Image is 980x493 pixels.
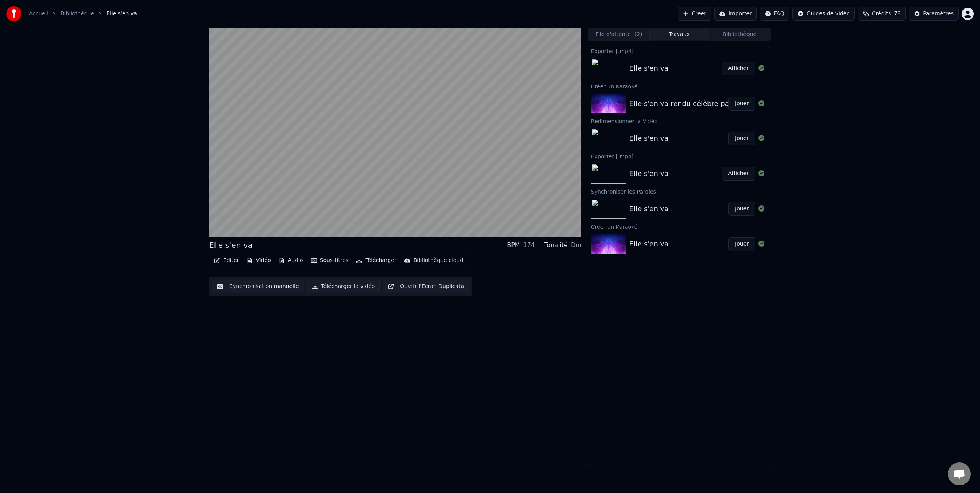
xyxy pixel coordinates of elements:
button: Télécharger la vidéo [307,280,380,293]
img: youka [6,6,21,21]
button: Travaux [649,29,710,40]
div: Tonalité [544,241,568,250]
div: Elle s'en va [629,168,668,179]
a: Bibliothèque [60,10,94,18]
button: Afficher [722,62,755,75]
button: Audio [276,255,306,266]
div: Elle s'en va [629,133,668,144]
button: Ouvrir l'Ecran Duplicata [383,280,469,293]
button: Vidéo [243,255,274,266]
div: 174 [523,241,535,250]
span: Elle s'en va [106,10,137,18]
button: Jouer [728,97,755,111]
button: FAQ [760,7,789,21]
button: Afficher [722,167,755,181]
nav: breadcrumb [29,10,137,18]
span: Crédits [872,10,891,18]
div: Paramètres [923,10,954,18]
button: Synchronisation manuelle [212,280,304,293]
div: Elle s'en va rendu célèbre par [PERSON_NAME] [629,98,792,109]
button: Sous-titres [308,255,352,266]
button: Guides de vidéo [792,7,855,21]
div: Elle s'en va [629,203,668,214]
button: Jouer [728,202,755,216]
button: Éditer [211,255,242,266]
a: Ouvrir le chat [948,462,971,485]
div: Elle s'en va [629,239,668,249]
div: Elle s'en va [209,240,253,251]
div: Créer un Karaoké [588,81,771,91]
div: BPM [507,241,520,250]
button: Importer [714,7,757,21]
span: 78 [894,10,901,18]
button: Crédits78 [858,7,906,21]
div: Synchroniser les Paroles [588,187,771,196]
div: Exporter [.mp4] [588,46,771,55]
button: Jouer [728,132,755,145]
div: Exporter [.mp4] [588,151,771,161]
div: Elle s'en va [629,63,668,74]
div: Dm [571,241,581,250]
button: Jouer [728,237,755,251]
div: Bibliothèque cloud [413,257,463,264]
button: Bibliothèque [709,29,770,40]
span: ( 2 ) [635,31,642,38]
button: File d'attente [589,29,649,40]
div: Créer un Karaoké [588,222,771,231]
a: Accueil [29,10,48,18]
button: Télécharger [353,255,399,266]
div: Redimensionner la Vidéo [588,116,771,125]
button: Paramètres [909,7,959,21]
button: Créer [678,7,711,21]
